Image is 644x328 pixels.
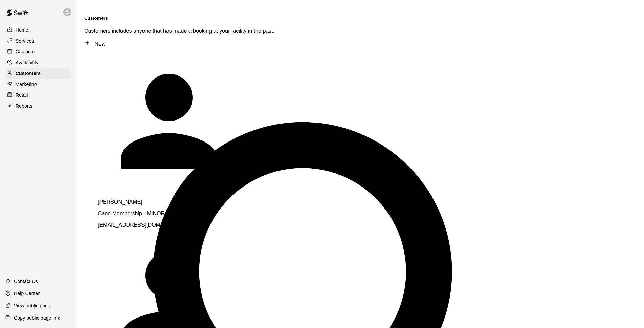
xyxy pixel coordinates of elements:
p: Services [16,38,34,44]
a: Services [5,36,71,46]
a: Customers [5,68,71,79]
p: Customers [16,70,41,77]
p: [PERSON_NAME] [98,199,287,205]
p: Reports [16,103,32,109]
a: Calendar [5,47,71,57]
p: Retail [16,92,28,99]
p: Cage Membership - MINOR LEAGUE [98,211,287,217]
p: View public page [14,302,50,309]
span: [EMAIL_ADDRESS][DOMAIN_NAME] [98,222,190,228]
a: Availability [5,58,71,68]
p: Home [16,27,28,34]
div: Dylan Nicholson [98,50,287,194]
a: Retail [5,90,71,100]
h5: Customers [84,16,636,21]
a: New [84,41,105,47]
a: Reports [5,101,71,111]
a: Marketing [5,79,71,89]
p: Help Center [14,290,40,297]
p: Customers includes anyone that has made a booking at your facility in the past. [84,28,636,34]
a: Home [5,25,71,35]
p: Contact Us [14,278,38,285]
p: Calendar [16,48,35,55]
p: Marketing [16,81,37,88]
p: Copy public page link [14,314,60,321]
p: Availability [16,59,39,66]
